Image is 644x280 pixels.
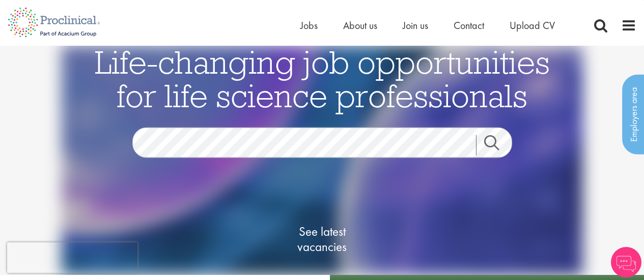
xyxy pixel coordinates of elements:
[300,19,318,32] a: Jobs
[7,242,137,273] iframe: reCAPTCHA
[343,19,377,32] a: About us
[454,19,484,32] a: Contact
[271,224,373,255] span: See latest vacancies
[61,46,583,275] img: candidate home
[510,19,555,32] a: Upload CV
[95,42,550,116] span: Life-changing job opportunities for life science professionals
[476,135,520,155] a: Job search submit button
[611,247,641,277] img: Chatbot
[403,19,428,32] a: Join us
